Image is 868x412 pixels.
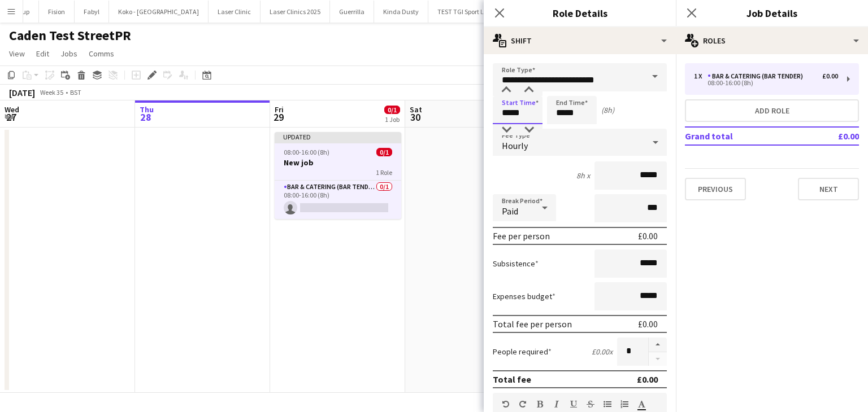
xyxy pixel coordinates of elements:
[592,347,613,357] div: £0.00 x
[822,72,838,80] div: £0.00
[502,400,510,409] button: Undo
[694,72,708,80] div: 1 x
[493,230,550,242] div: Fee per person
[284,148,329,156] span: 08:00-16:00 (8h)
[275,132,401,219] app-job-card: Updated08:00-16:00 (8h)0/1New job1 RoleBar & Catering (Bar Tender)0/108:00-16:00 (8h)
[805,127,859,145] td: £0.00
[60,49,77,59] span: Jobs
[36,49,49,59] span: Edit
[638,230,658,242] div: £0.00
[9,49,25,59] span: View
[685,178,746,200] button: Previous
[376,168,392,177] span: 1 Role
[138,111,154,124] span: 28
[84,46,119,61] a: Comms
[601,105,614,115] div: (8h)
[676,27,868,54] div: Roles
[275,104,284,115] span: Fri
[275,157,401,168] h3: New job
[493,318,572,330] div: Total fee per person
[428,1,500,23] button: TEST TGI Sport Ltd
[374,1,428,23] button: Kinda Dusty
[410,104,422,115] span: Sat
[708,72,808,80] div: Bar & Catering (Bar Tender)
[9,27,131,44] h1: Caden Test StreetPR
[274,132,402,141] div: Updated
[209,1,261,23] button: Laser Clinic
[649,338,667,352] button: Increase
[140,104,154,115] span: Thu
[685,127,805,145] td: Grand total
[493,258,539,269] label: Subsistence
[89,49,114,59] span: Comms
[32,46,54,61] a: Edit
[536,400,544,409] button: Bold
[685,99,859,122] button: Add role
[484,27,676,54] div: Shift
[694,80,838,86] div: 08:00-16:00 (8h)
[70,88,81,97] div: BST
[5,46,29,61] a: View
[493,291,555,301] label: Expenses budget
[576,170,590,181] div: 8h x
[275,181,401,219] app-card-role: Bar & Catering (Bar Tender)0/108:00-16:00 (8h)
[37,88,66,97] span: Week 35
[5,104,19,115] span: Wed
[519,400,527,409] button: Redo
[385,115,400,124] div: 1 Job
[484,6,676,20] h3: Role Details
[109,1,209,23] button: Koko - [GEOGRAPHIC_DATA]
[637,374,658,385] div: £0.00
[637,400,645,409] button: Text Color
[75,1,109,23] button: Fabyl
[56,46,82,61] a: Jobs
[39,1,75,23] button: Fision
[676,6,868,20] h3: Job Details
[502,140,528,151] span: Hourly
[376,148,392,156] span: 0/1
[620,400,628,409] button: Ordered List
[604,400,611,409] button: Unordered List
[493,347,552,357] label: People required
[502,205,518,217] span: Paid
[638,318,658,330] div: £0.00
[9,87,35,98] div: [DATE]
[587,400,594,409] button: Strikethrough
[384,106,400,114] span: 0/1
[261,1,330,23] button: Laser Clinics 2025
[330,1,374,23] button: Guerrilla
[493,374,531,385] div: Total fee
[408,111,422,124] span: 30
[3,111,19,124] span: 27
[798,178,859,200] button: Next
[570,400,578,409] button: Underline
[553,400,561,409] button: Italic
[273,111,284,124] span: 29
